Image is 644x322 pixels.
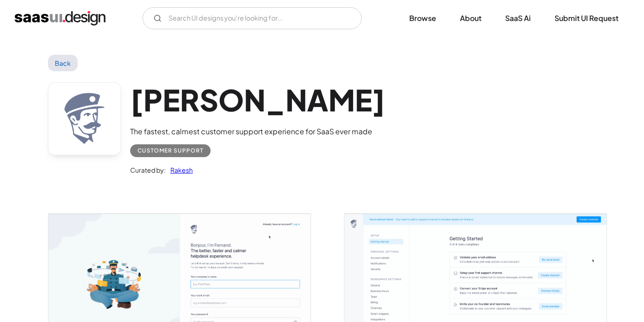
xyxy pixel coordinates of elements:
[449,8,492,28] a: About
[48,55,78,71] a: Back
[494,8,542,28] a: SaaS Ai
[398,8,447,28] a: Browse
[143,7,362,29] form: Email Form
[130,126,385,137] div: The fastest, calmest customer support experience for SaaS ever made
[137,145,203,156] div: Customer Support
[15,11,106,26] a: home
[544,8,629,28] a: Submit UI Request
[143,7,362,29] input: Search UI designs you're looking for...
[130,164,166,175] div: Curated by:
[166,164,193,175] a: Rakesh
[130,82,385,117] h1: [PERSON_NAME]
